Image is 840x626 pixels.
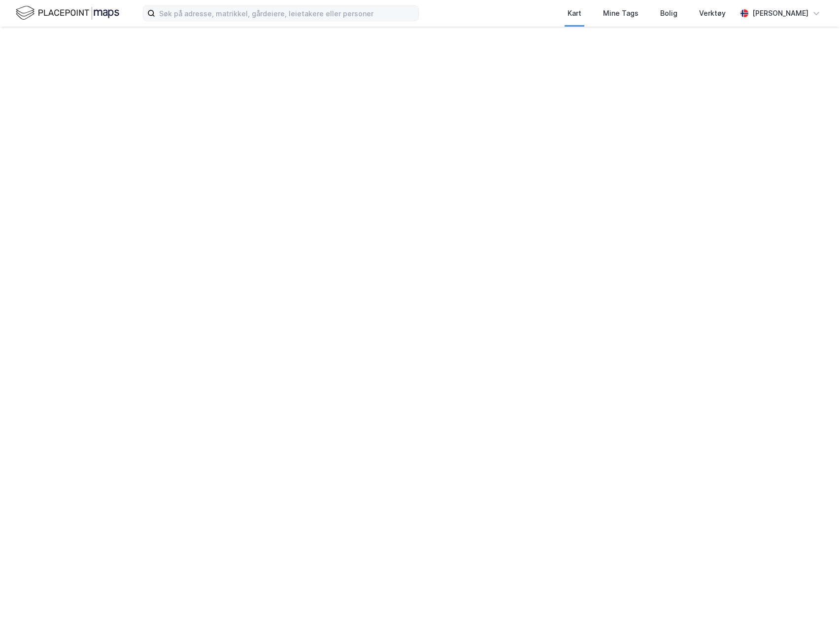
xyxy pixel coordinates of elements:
[791,579,840,626] div: Kontrollprogram for chat
[752,7,808,19] div: [PERSON_NAME]
[791,579,840,626] iframe: Chat Widget
[660,7,677,19] div: Bolig
[16,4,119,22] img: logo.f888ab2527a4732fd821a326f86c7f29.svg
[155,6,418,21] input: Søk på adresse, matrikkel, gårdeiere, leietakere eller personer
[603,7,638,19] div: Mine Tags
[699,7,726,19] div: Verktøy
[568,7,581,19] div: Kart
